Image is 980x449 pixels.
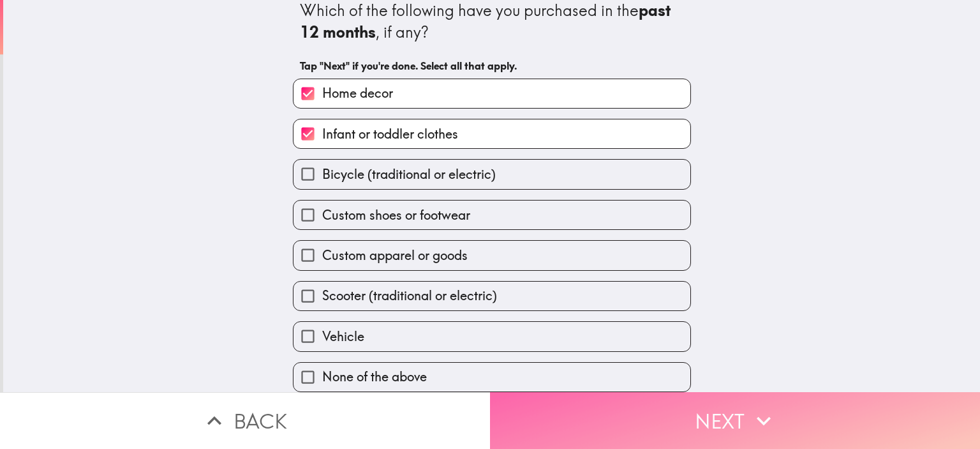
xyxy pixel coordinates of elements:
button: Next [490,392,980,449]
button: Custom apparel or goods [293,241,690,270]
h6: Tap "Next" if you're done. Select all that apply. [300,59,684,73]
span: Custom apparel or goods [322,247,468,264]
span: Bicycle (traditional or electric) [322,165,496,183]
button: Bicycle (traditional or electric) [293,160,690,188]
span: Vehicle [322,328,364,346]
b: past 12 months [300,1,674,42]
button: Vehicle [293,322,690,351]
button: Infant or toddler clothes [293,119,690,148]
button: Home decor [293,79,690,108]
span: Custom shoes or footwear [322,206,470,224]
span: None of the above [322,368,427,386]
span: Infant or toddler clothes [322,125,458,143]
button: Custom shoes or footwear [293,201,690,229]
span: Scooter (traditional or electric) [322,287,497,305]
button: Scooter (traditional or electric) [293,282,690,310]
span: Home decor [322,84,393,102]
button: None of the above [293,363,690,392]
